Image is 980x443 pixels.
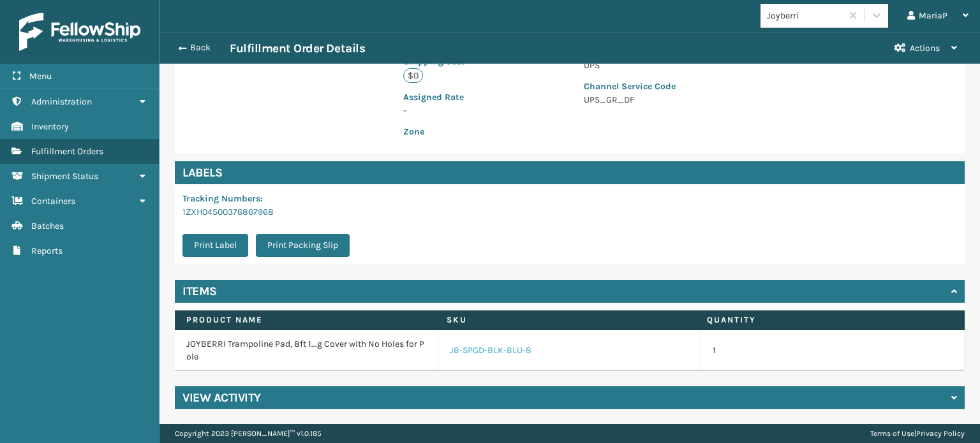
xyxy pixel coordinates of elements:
h3: Fulfillment Order Details [230,41,365,56]
label: SKU [447,314,683,326]
span: Fulfillment Orders [31,146,103,157]
a: Privacy Policy [916,429,965,438]
p: Assigned Rate [403,91,529,104]
label: Quantity [707,314,944,326]
p: UPS_GR_DF [584,93,688,106]
span: Reports [31,245,63,256]
p: - [403,104,529,117]
td: JOYBERRI Trampoline Pad, 8ft 1...g Cover with No Holes for Pole [175,330,438,371]
p: Copyright 2023 [PERSON_NAME]™ v 1.0.185 [175,424,322,443]
span: Batches [31,221,64,231]
p: $0 [403,68,423,83]
span: Administration [31,96,92,107]
span: Inventory [31,121,69,132]
span: Actions [910,43,940,54]
h4: Labels [175,161,965,184]
button: Print Label [182,234,248,257]
button: Back [171,42,230,54]
div: Joyberri [767,9,843,22]
h4: Items [182,284,217,299]
img: logo [19,13,140,51]
h4: View Activity [182,390,261,405]
button: Actions [883,33,969,64]
span: Shipment Status [31,171,98,182]
button: Print Packing Slip [256,234,350,257]
div: | [870,424,965,443]
td: 1 [701,330,965,371]
span: Menu [29,71,52,82]
span: Tracking Numbers : [182,193,263,204]
p: Zone [403,125,529,138]
span: Containers [31,196,75,207]
label: Product Name [186,314,423,326]
p: Channel Service Code [584,80,688,93]
p: UPS [584,59,688,72]
a: Terms of Use [870,429,914,438]
a: 1ZXH04500376867968 [182,207,274,217]
a: JB-SPGD-BLK-BLU-8 [450,344,531,357]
